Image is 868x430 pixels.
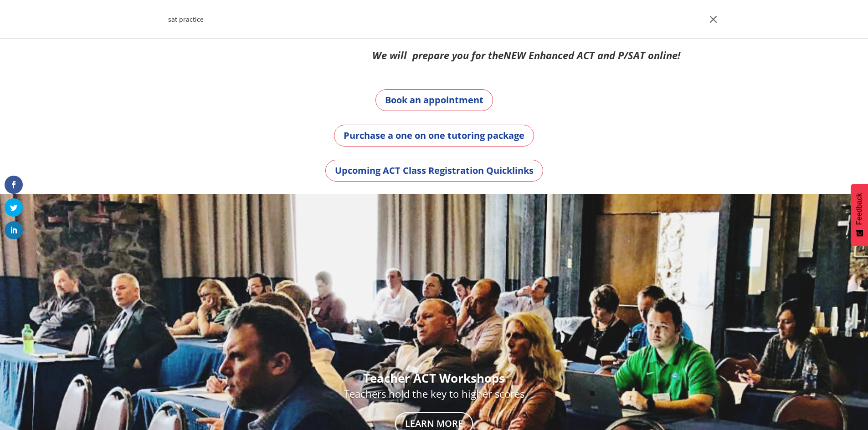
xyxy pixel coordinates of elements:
em: We will prepare you for the [372,48,503,62]
a: Upcoming ACT Class Registration Quicklinks [325,160,543,182]
strong: Teacher ACT Workshops [363,370,505,386]
a: Book an appointment [375,89,493,111]
span: Feedback [855,193,863,225]
h3: Teachers hold the key to higher scores [113,389,755,403]
em: NEW Enhanced ACT and P/SAT online! [503,48,680,62]
button: Feedback - Show survey [851,184,868,246]
a: Purchase a one on one tutoring package [334,125,534,147]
